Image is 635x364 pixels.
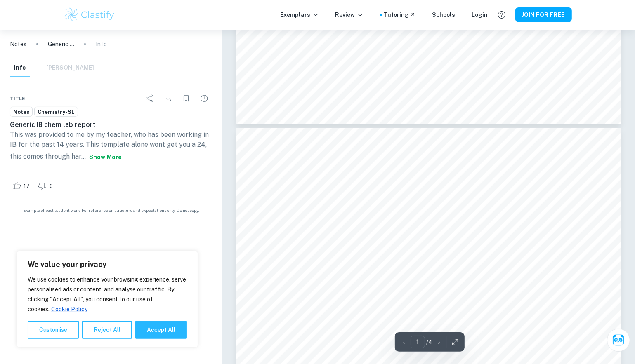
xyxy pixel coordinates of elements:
button: Reject All [82,321,132,339]
p: We use cookies to enhance your browsing experience, serve personalised ads or content, and analys... [28,275,187,314]
button: Show more [86,150,125,164]
span: 17 [19,182,34,190]
a: Chemistry-SL [34,107,78,117]
button: Ask Clai [607,329,630,352]
button: Help and Feedback [495,8,509,22]
div: We value your privacy [17,251,198,348]
div: Download [160,90,176,107]
button: Accept All [135,321,187,339]
p: Review [335,10,364,19]
button: Customise [28,321,79,339]
button: Info [10,59,30,77]
div: Like [10,179,34,193]
p: Exemplars [281,10,319,19]
a: Tutoring [384,10,416,19]
div: Report issue [196,90,212,107]
h6: Generic IB chem lab report [10,120,212,130]
p: Generic IB chem lab report [48,40,74,49]
span: Example of past student work. For reference on structure and expectations only. Do not copy. [10,207,212,214]
div: Dislike [36,179,57,193]
div: Share [142,90,158,107]
img: Clastify logo [64,7,116,23]
span: 0 [45,182,57,190]
p: This was provided to me by my teacher, who has been working in IB for the past 14 years. This tem... [10,130,212,164]
p: Info [96,40,107,49]
a: Cookie Policy [51,305,88,313]
span: Title [10,95,25,102]
span: Notes [10,108,32,116]
a: Login [472,10,488,19]
p: We value your privacy [28,260,187,270]
p: / 4 [427,338,433,347]
a: Notes [10,107,33,117]
a: Notes [10,40,26,49]
span: Chemistry-SL [35,108,78,116]
a: Schools [432,10,456,19]
div: Bookmark [178,90,194,107]
button: JOIN FOR FREE [515,7,572,22]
